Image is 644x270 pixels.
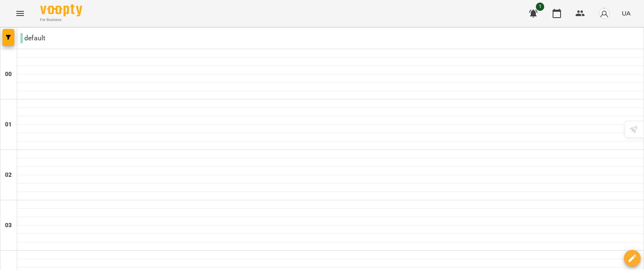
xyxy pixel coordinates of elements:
[618,5,634,21] button: UA
[10,3,30,24] button: Menu
[40,17,82,23] span: For Business
[536,3,544,11] span: 1
[21,33,45,43] p: default
[40,4,82,16] img: Voopty Logo
[5,221,12,230] h6: 03
[5,170,12,180] h6: 02
[5,120,12,129] h6: 01
[622,9,631,18] span: UA
[598,8,610,19] img: avatar_s.png
[5,70,12,79] h6: 00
